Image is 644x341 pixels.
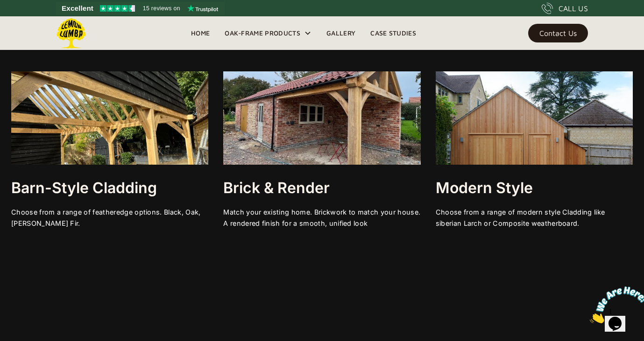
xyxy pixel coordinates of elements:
div: Oak-Frame Products [217,16,319,50]
a: Gallery [319,26,363,40]
span: 15 reviews on [143,3,180,14]
div: Choose from a range of modern style Cladding like siberian Larch or Composite weatherboard. [436,207,633,229]
iframe: chat widget [586,283,644,327]
a: Case Studies [363,26,424,40]
a: Home [184,26,217,40]
h3: Brick & Render [223,179,420,197]
h3: Barn-style Cladding [11,179,208,197]
div: Choose from a range of featheredge options. Black, Oak, [PERSON_NAME] Fir. [11,207,208,229]
a: Brick & RenderMatch your existing home. Brickwork to match your house. A rendered finish for a sm... [223,71,420,229]
a: CALL US [542,3,588,14]
div: Match your existing home. Brickwork to match your house. A rendered finish for a smooth, unified ... [223,207,420,229]
span: 1 [4,4,7,12]
a: Contact Us [528,24,588,42]
img: Chat attention grabber [4,4,62,41]
img: Trustpilot logo [187,5,218,12]
h3: Modern Style [436,179,633,197]
div: Oak-Frame Products [225,28,300,39]
div: CALL US [559,3,588,14]
a: See Lemon Lumba reviews on Trustpilot [56,2,225,15]
div: Contact Us [539,30,577,36]
img: Trustpilot 4.5 stars [100,5,135,12]
a: Modern StyleChoose from a range of modern style Cladding like siberian Larch or Composite weather... [436,71,633,229]
span: Excellent [62,3,93,14]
